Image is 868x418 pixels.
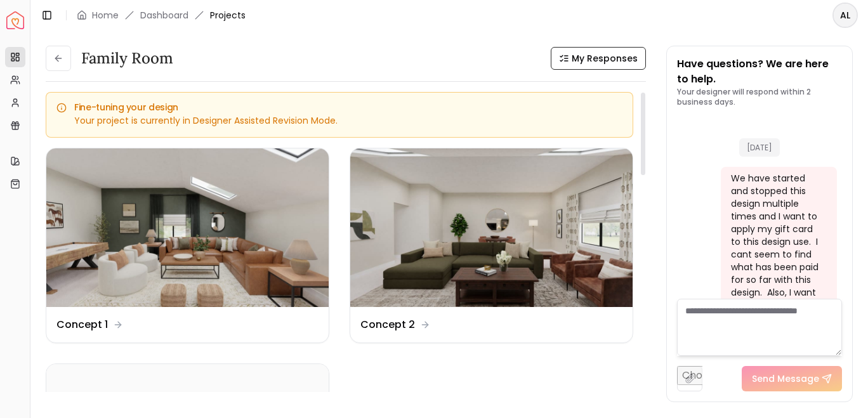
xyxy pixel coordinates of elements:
[731,172,824,388] div: We have started and stopped this design multiple times and I want to apply my gift card to this d...
[6,11,24,29] a: Spacejoy
[360,317,415,332] dd: Concept 2
[677,56,842,87] p: Have questions? We are here to help.
[739,138,780,157] span: [DATE]
[81,48,173,69] h3: Family Room
[56,114,622,127] div: Your project is currently in Designer Assisted Revision Mode.
[92,9,119,22] a: Home
[572,52,638,65] span: My Responses
[350,148,633,343] a: Concept 2Concept 2
[210,9,246,22] span: Projects
[350,148,633,307] img: Concept 2
[6,11,24,29] img: Spacejoy Logo
[56,103,622,112] h5: Fine-tuning your design
[46,148,329,307] img: Concept 1
[677,87,842,107] p: Your designer will respond within 2 business days.
[77,9,246,22] nav: breadcrumb
[551,47,646,70] button: My Responses
[832,3,858,28] button: AL
[56,317,108,332] dd: Concept 1
[140,9,188,22] a: Dashboard
[834,4,857,27] span: AL
[46,148,329,343] a: Concept 1Concept 1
